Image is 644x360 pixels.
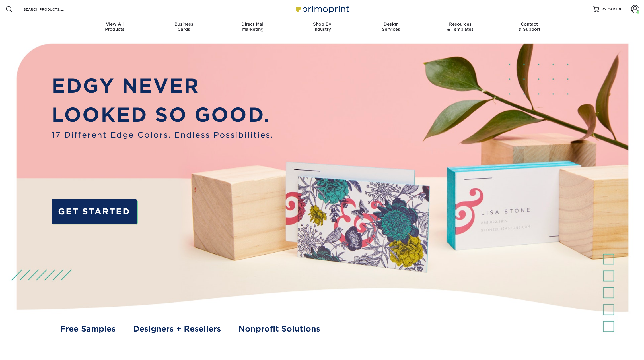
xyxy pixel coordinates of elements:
[80,22,149,27] span: View All
[52,199,137,224] a: GET STARTED
[287,22,357,32] div: Industry
[52,100,273,129] p: LOOKED SO GOOD.
[601,7,618,12] span: MY CART
[426,18,495,36] a: Resources& Templates
[52,71,273,100] p: EDGY NEVER
[426,22,495,27] span: Resources
[426,22,495,32] div: & Templates
[287,18,357,36] a: Shop ByIndustry
[495,18,564,36] a: Contact& Support
[218,22,287,27] span: Direct Mail
[495,22,564,27] span: Contact
[357,18,426,36] a: DesignServices
[133,323,221,335] a: Designers + Resellers
[23,6,79,13] input: SEARCH PRODUCTS.....
[149,22,218,27] span: Business
[149,22,218,32] div: Cards
[357,22,426,32] div: Services
[80,18,149,36] a: View AllProducts
[238,323,320,335] a: Nonprofit Solutions
[52,129,273,141] span: 17 Different Edge Colors. Endless Possibilities.
[287,22,357,27] span: Shop By
[495,22,564,32] div: & Support
[149,18,218,36] a: BusinessCards
[357,22,426,27] span: Design
[218,22,287,32] div: Marketing
[218,18,287,36] a: Direct MailMarketing
[619,7,621,11] span: 0
[294,3,351,15] img: Primoprint
[80,22,149,32] div: Products
[60,323,116,335] a: Free Samples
